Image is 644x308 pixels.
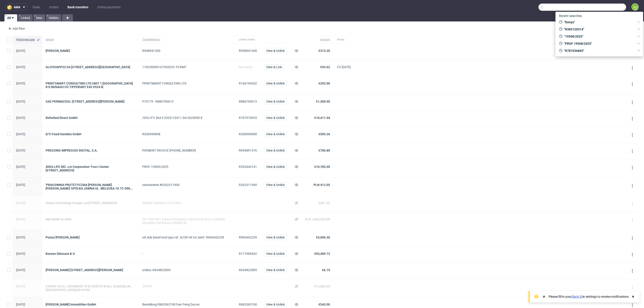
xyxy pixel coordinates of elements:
[305,217,330,221] span: PLN 1,062,225.00
[264,149,287,152] a: View & Unlink
[266,133,285,136] span: View & Unlink
[266,165,285,168] span: View & Unlink
[142,49,232,53] div: R958941300
[264,303,287,306] a: View & Unlink
[266,252,285,255] span: View & Unlink
[46,38,135,42] span: Sender
[16,252,25,255] span: [DATE]
[264,82,287,85] a: View & Unlink
[46,236,135,239] a: Postai [PERSON_NAME]
[239,268,257,272] span: R634822809
[16,217,25,221] span: [DATE]
[5,4,28,11] button: ama
[264,116,287,120] a: View & Unlink
[266,236,285,239] span: View & Unlink
[34,14,45,21] a: New
[562,41,635,46] span: "PROF 19508/2025"
[4,14,17,21] a: All
[95,4,123,11] a: Online payments
[264,183,287,187] a: View & Unlink
[264,48,287,53] button: View & Unlink
[264,132,287,136] a: View & Unlink
[239,132,257,136] span: R306990898
[142,100,232,103] div: P10179 - R886700613
[46,217,135,221] div: ING BANK SLASKI
[239,49,257,53] span: R958941300
[47,4,61,11] a: Orders
[264,131,287,137] button: View & Unlink
[46,132,135,136] a: ErTi Food Handels GmbH
[264,267,287,273] button: View & Unlink
[264,235,287,240] button: View & Unlink
[65,4,91,11] a: Bank transfers
[239,100,257,103] span: R886700613
[264,165,287,169] a: View & Unlink
[239,116,257,120] span: R767970935
[264,81,287,86] button: View & Unlink
[46,82,135,89] a: PRINTSMART CONSULTING LTD UNIT 1 [GEOGRAPHIC_DATA] R D NENAGH CO TIPPERARY E45 V524 IE
[46,252,135,255] div: Korean Skincare B.V.
[239,65,252,69] span: No match
[266,116,285,119] span: View & Unlink
[264,268,287,272] a: View & Unlink
[318,201,330,205] span: €421.32
[542,294,546,299] img: Slack
[16,183,25,187] span: [DATE]
[314,165,330,169] span: €10,785.00
[46,149,135,152] a: PRESSING IMPRESSIO DIGITAL, S.A.
[16,201,25,205] span: [DATE]
[46,14,61,21] a: Hidden
[264,251,287,256] button: View & Unlink
[16,268,25,272] span: [DATE]
[16,100,25,103] span: [DATE]
[16,236,25,239] span: [DATE]
[337,65,351,69] div: FV [DATE]
[16,116,25,120] span: [DATE]
[549,294,629,299] div: Please fill in your in settings to receive notifications
[562,34,635,39] span: "19508/2025"
[264,252,287,255] a: View & Unlink
[318,149,330,152] span: €706.80
[318,132,330,136] span: €505.26
[142,236,232,239] div: ref.dok.benef.kod typu ref. SCOR ref.trn.benf. R960442239
[16,65,25,69] span: [DATE]
[142,165,232,169] div: PROF 19505/2025
[46,65,135,69] a: GLOVOAPP23 SA [STREET_ADDRESS][GEOGRAPHIC_DATA]
[142,65,232,69] div: 170250000107392025 -PCRMT
[46,100,135,103] div: SAS PERMACOOL [STREET_ADDRESS][PERSON_NAME]
[264,64,284,70] button: View & Link
[264,164,287,169] button: View & Unlink
[314,252,330,255] span: €93,389.72
[142,303,232,306] div: Bestellung R863363740 fuer Peng Dos en
[264,302,287,307] button: View & Unlink
[6,25,26,32] div: Add filter
[46,116,135,120] a: Refurbed Direct GmbH
[142,116,232,120] div: /DOC/FV 364 9 2025/10411.04/2025090 8
[142,252,232,255] div: -
[266,183,285,186] span: View & Unlink
[16,132,25,136] span: [DATE]
[314,183,330,187] span: PLN 412.05
[46,285,135,292] a: STRIPE CO A L GOODBODY IFSC NORTH W ALL QUADUBLIN,[GEOGRAPHIC_DATA],D01H104
[572,295,583,298] a: Slack ID
[266,49,285,52] span: View & Unlink
[46,49,135,53] a: [PERSON_NAME]
[264,65,284,69] a: View & Link
[562,27,635,32] span: "R383120314"
[239,236,257,239] span: R960442239
[46,201,135,205] a: Stripe Technology Europe Ltd [STREET_ADDRESS]
[318,303,330,306] span: €543.00
[142,285,232,288] div: STRIPE
[264,49,287,53] a: View & Unlink
[16,285,25,288] span: [DATE]
[142,149,232,152] div: PAYMENT INVOICE [PHONE_NUMBER]
[316,100,330,103] span: €1,300.00
[46,183,135,190] div: 'PRACOWNIA PROTETYCZNA [PERSON_NAME] [PERSON_NAME]' SPÓŁKA JAWNA UL. WELECKA 1G 72-006 [GEOGRAPHI...
[239,149,257,152] span: R094891376
[142,82,232,85] div: PRINTSMART CONSULTING LTD
[239,183,257,187] span: R262311900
